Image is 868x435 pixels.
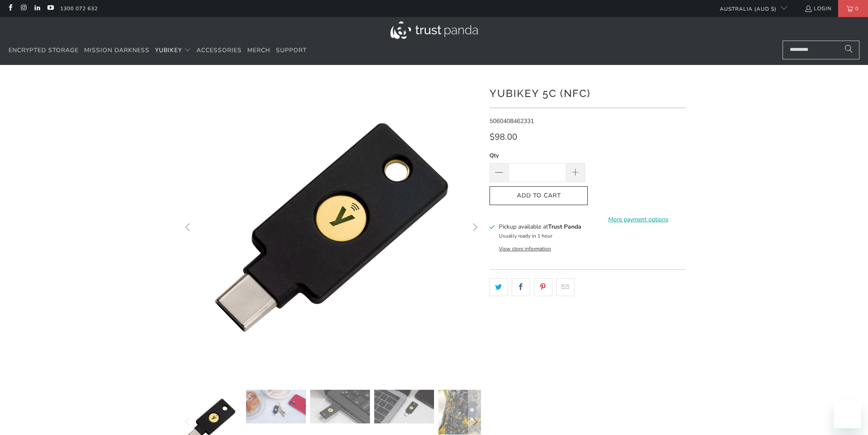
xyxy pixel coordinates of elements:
[438,390,498,435] img: YubiKey 5C (NFC) - Trust Panda
[556,278,575,296] a: Email this to a friend
[247,41,270,61] a: Merch
[490,117,534,125] span: 5060408462331
[196,46,242,54] span: Accessories
[6,5,14,12] a: Trust Panda Australia on Facebook
[499,245,551,252] button: View store information
[9,46,79,54] span: Encrypted Storage
[490,151,585,160] label: Qty
[490,278,508,296] a: Share this on Twitter
[182,78,481,377] a: YubiKey 5C (NFC) - Trust Panda
[838,41,859,59] button: Search
[60,4,98,13] a: 1300 072 632
[499,232,552,239] small: Usually ready in 1 hour
[182,78,195,377] button: Previous
[490,131,517,143] span: $98.00
[834,401,861,428] iframe: Button to launch messaging window
[548,223,581,231] b: Trust Panda
[499,222,581,231] h3: Pickup available at
[468,78,481,377] button: Next
[804,4,832,13] a: Login
[512,278,530,296] a: Share this on Facebook
[499,192,579,200] span: Add to Cart
[246,390,306,423] img: YubiKey 5C (NFC) - Trust Panda
[276,41,307,61] a: Support
[374,390,434,423] img: YubiKey 5C (NFC) - Trust Panda
[590,215,686,224] a: More payment options
[390,21,478,39] img: Trust Panda Australia
[84,41,150,61] a: Mission Darkness
[84,46,150,54] span: Mission Darkness
[310,390,370,423] img: YubiKey 5C (NFC) - Trust Panda
[155,41,191,61] summary: YubiKey
[155,46,182,54] span: YubiKey
[783,41,859,59] input: Search...
[9,41,79,61] a: Encrypted Storage
[247,46,270,54] span: Merch
[534,278,552,296] a: Share this on Pinterest
[490,186,588,206] button: Add to Cart
[20,5,27,12] a: Trust Panda Australia on Instagram
[196,41,242,61] a: Accessories
[47,5,54,12] a: Trust Panda Australia on YouTube
[9,41,307,61] nav: Translation missing: en.navigation.header.main_nav
[33,5,41,12] a: Trust Panda Australia on LinkedIn
[490,84,686,101] h1: YubiKey 5C (NFC)
[276,46,307,54] span: Support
